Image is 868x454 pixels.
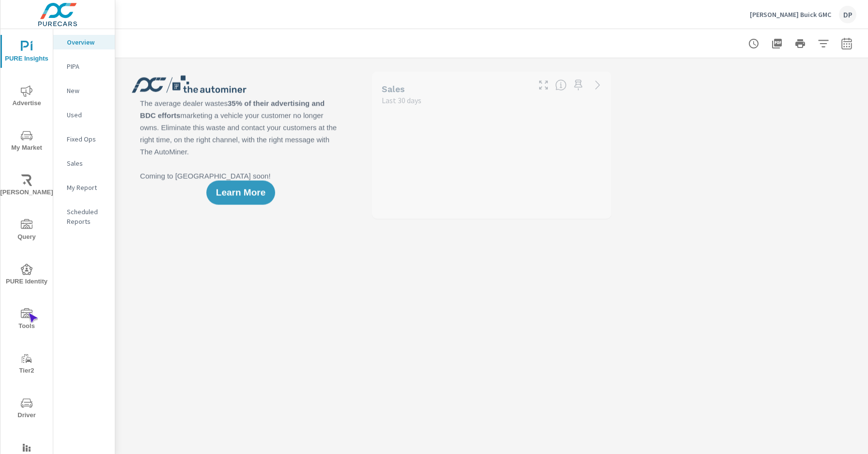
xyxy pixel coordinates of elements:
span: Advertise [3,85,50,109]
span: Tier2 [3,353,50,376]
span: Number of vehicles sold by the dealership over the selected date range. [Source: This data is sou... [555,79,567,91]
div: PIPA [53,59,115,74]
p: My Report [67,183,107,192]
div: My Report [53,180,115,195]
button: Select Date Range [837,34,856,53]
p: Fixed Ops [67,134,107,144]
div: Fixed Ops [53,132,115,146]
button: Learn More [206,181,275,205]
span: Tools [3,308,50,332]
a: See more details in report [590,78,605,93]
div: Sales [53,156,115,171]
p: PIPA [67,62,107,71]
div: Overview [53,35,115,49]
div: New [53,83,115,98]
button: Make Fullscreen [536,78,551,93]
div: DP [839,6,856,23]
span: Save this to your personalized report [571,78,586,93]
span: PURE Identity [3,264,50,287]
h5: Sales [382,84,405,94]
p: Last 30 days [382,94,421,106]
button: "Export Report to PDF" [767,34,787,53]
span: Learn More [216,188,265,197]
p: Used [67,110,107,120]
button: Apply Filters [814,34,833,53]
span: Driver [3,397,50,421]
p: Sales [67,158,107,168]
span: Query [3,219,50,243]
button: Print Report [790,34,810,53]
p: [PERSON_NAME] Buick GMC [750,10,831,19]
span: PURE Insights [3,41,50,64]
span: My Market [3,130,50,154]
p: Overview [67,37,107,47]
p: New [67,86,107,95]
div: Scheduled Reports [53,204,115,229]
p: Scheduled Reports [67,207,107,226]
span: [PERSON_NAME] [3,174,50,198]
div: Used [53,108,115,122]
